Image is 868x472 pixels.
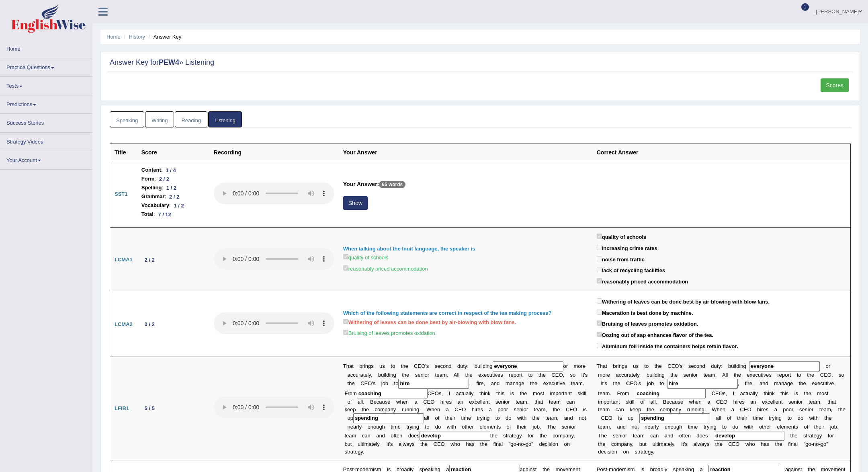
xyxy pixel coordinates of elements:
[804,390,806,396] b: t
[343,264,428,273] label: reasonably priced accommodation
[761,372,762,378] b: t
[605,372,607,378] b: r
[764,372,766,378] b: v
[809,390,811,396] b: e
[636,372,637,378] b: l
[343,319,348,324] input: Withering of leaves can be done best by air-blowing with blow fans.
[714,363,717,369] b: u
[624,372,627,378] b: u
[343,252,389,262] label: quality of schools
[670,372,672,378] b: t
[797,372,798,378] b: t
[656,363,659,369] b: h
[141,166,161,174] b: Content
[141,256,158,264] div: 2 / 2
[755,390,758,396] b: y
[141,210,205,219] li: :
[812,380,815,386] b: e
[753,390,754,396] b: l
[619,363,622,369] b: n
[689,372,692,378] b: n
[141,192,165,201] b: Grammar
[727,372,728,378] b: l
[613,363,616,369] b: b
[747,380,749,386] b: r
[790,380,793,386] b: e
[752,380,754,386] b: ,
[597,267,602,272] input: lack of recycling facilities
[759,380,762,386] b: a
[597,254,645,264] label: noise from traffic
[639,372,641,378] b: ,
[603,363,606,369] b: a
[617,390,620,396] b: F
[655,363,656,369] b: t
[632,372,633,378] b: t
[621,372,624,378] b: c
[597,341,738,351] label: Aluminum foil inside the containers helps retain flavor.
[750,390,753,396] b: a
[736,363,739,369] b: d
[163,184,180,192] div: 1 / 2
[749,380,752,386] b: e
[600,363,603,369] b: h
[343,196,368,210] button: Show
[782,390,785,396] b: h
[0,58,92,74] a: Practice Questions
[769,372,772,378] b: s
[745,390,747,396] b: t
[820,380,823,386] b: c
[823,380,826,386] b: u
[343,317,516,326] label: Withering of leaves can be done best by air-blowing with blow fans.
[704,372,705,378] b: t
[733,390,734,396] b: I
[141,174,205,183] li: :
[633,363,636,369] b: u
[639,380,641,386] b: s
[659,363,662,369] b: e
[208,111,242,128] a: Listening
[805,390,808,396] b: h
[711,363,714,369] b: d
[722,372,726,378] b: A
[141,320,158,328] div: 0 / 2
[788,372,789,378] b: r
[597,297,770,306] label: Withering of leaves can be done best by air-blowing with blow fans.
[622,363,624,369] b: g
[809,372,811,378] b: h
[597,243,657,252] label: increasing crime rates
[639,413,710,423] input: blank
[610,399,611,405] b: r
[357,389,428,399] input: blank
[343,330,348,335] input: Bruising of leaves promotes oxidation.
[827,372,831,378] b: O
[715,390,719,396] b: E
[343,254,348,259] input: quality of schools
[787,380,790,386] b: g
[597,232,647,241] label: quality of schools
[714,431,784,441] input: blank
[597,298,602,304] input: Withering of leaves can be done best by air-blowing with blow fans.
[734,372,735,378] b: t
[740,363,743,369] b: n
[829,363,830,369] b: r
[752,372,755,378] b: e
[0,77,92,92] a: Tests
[635,389,706,399] input: blank
[660,380,661,386] b: t
[343,310,588,317] div: Which of the following statements are correct in respect of the tea making process?
[0,133,92,148] a: Strategy Videos
[141,183,205,192] li: :
[137,144,209,161] th: Score
[597,332,602,337] input: Oozing out of sap enhances flavor of the tea.
[746,380,747,386] b: i
[343,328,437,337] label: Bruising of leaves promotes oxidation.
[627,372,628,378] b: r
[110,59,851,67] h2: Answer Key for » Listening
[141,210,154,219] b: Total
[633,380,637,386] b: O
[828,380,831,386] b: v
[610,390,611,396] b: .
[781,380,784,386] b: n
[115,191,128,197] b: SST1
